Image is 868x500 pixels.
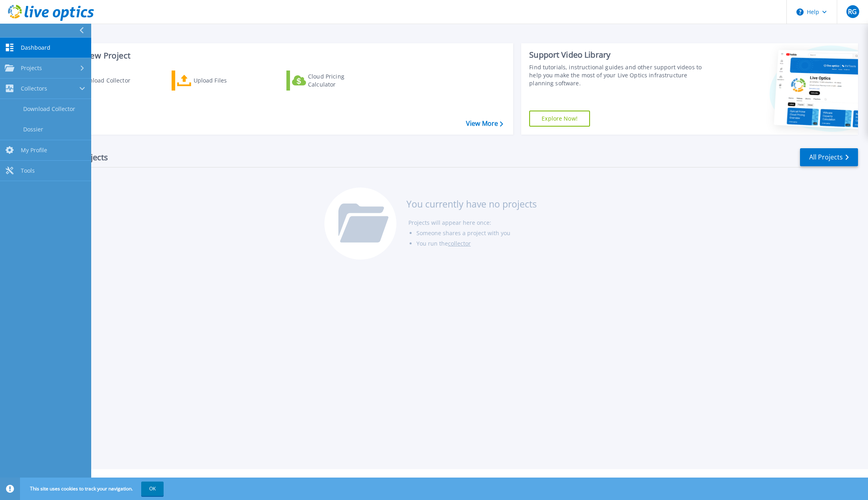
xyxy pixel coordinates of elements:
h3: Start a New Project [57,51,503,60]
span: RG [848,8,857,15]
span: My Profile [21,147,47,154]
span: Dashboard [21,44,50,51]
a: All Projects [800,148,858,166]
div: Find tutorials, instructional guides and other support videos to help you make the most of your L... [529,63,702,87]
li: Projects will appear here once: [408,218,537,228]
a: Download Collector [57,71,146,91]
span: Tools [21,167,35,174]
a: Explore Now! [529,111,590,127]
li: Someone shares a project with you [416,228,537,238]
li: You run the [416,238,537,249]
span: Collectors [21,85,47,92]
div: Cloud Pricing Calculator [308,73,372,89]
div: Support Video Library [529,50,702,60]
a: View More [466,120,503,127]
div: Download Collector [77,73,141,89]
a: Cloud Pricing Calculator [286,71,376,91]
span: This site uses cookies to track your navigation. [22,482,164,496]
button: OK [141,482,164,496]
a: collector [448,240,471,247]
a: Upload Files [172,71,261,91]
div: Upload Files [194,73,258,89]
h3: You currently have no projects [406,200,537,208]
span: Projects [21,65,42,72]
